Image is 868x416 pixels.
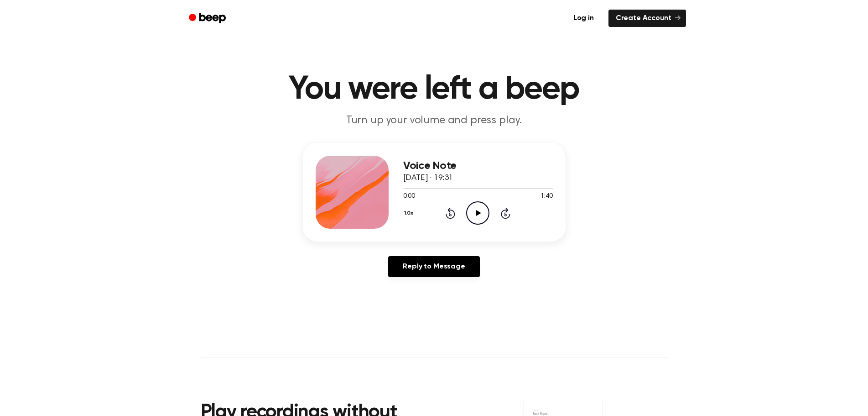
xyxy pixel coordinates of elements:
a: Reply to Message [388,256,479,277]
button: 1.0x [403,205,417,221]
span: 0:00 [403,192,415,201]
span: 1:40 [541,192,552,201]
a: Log in [564,8,603,29]
a: Beep [182,10,234,27]
a: Create Account [608,10,686,27]
span: [DATE] · 19:31 [403,174,453,182]
p: Turn up your volume and press play. [259,113,609,128]
h1: You were left a beep [201,73,668,106]
h3: Voice Note [403,160,553,172]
